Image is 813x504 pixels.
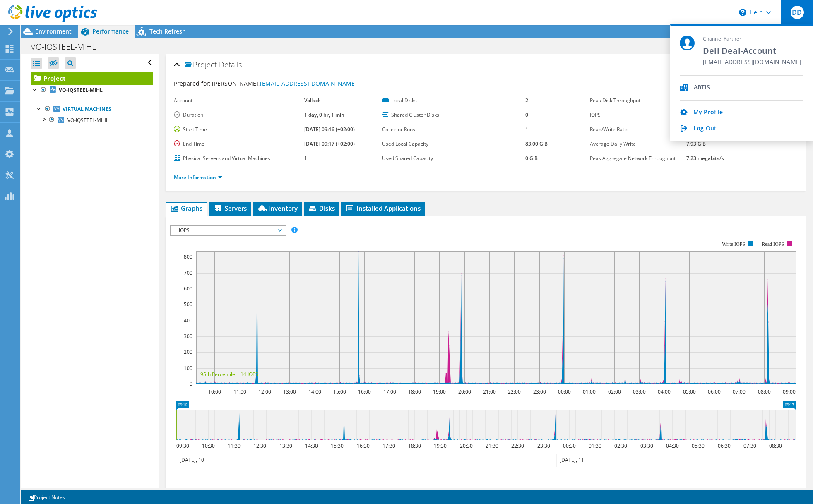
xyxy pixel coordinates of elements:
b: 1 [304,155,307,162]
label: Account [174,96,304,105]
text: 12:30 [253,442,266,449]
text: 800 [184,253,192,260]
text: 04:00 [657,388,670,395]
text: 07:00 [732,388,745,395]
text: 04:30 [666,442,678,449]
text: 20:00 [458,388,471,395]
span: Disks [308,204,335,212]
text: 06:30 [717,442,730,449]
label: Local Disks [382,96,525,105]
text: 03:00 [633,388,645,395]
text: 15:00 [333,388,346,395]
text: 00:00 [558,388,570,395]
text: 01:30 [588,442,601,449]
b: 7.23 megabits/s [686,155,724,162]
span: Project [185,61,217,69]
text: 300 [184,333,192,340]
text: 12:00 [258,388,271,395]
a: More Information [174,174,222,181]
span: [EMAIL_ADDRESS][DOMAIN_NAME] [703,59,801,67]
text: 200 [184,348,192,355]
text: 09:30 [176,442,189,449]
a: Log Out [693,125,717,133]
label: Read/Write Ratio [590,125,686,134]
label: IOPS [590,111,686,119]
label: Collector Runs [382,125,525,134]
a: VO-IQSTEEL-MIHL [31,85,153,96]
a: [EMAIL_ADDRESS][DOMAIN_NAME] [260,79,357,87]
text: 18:00 [408,388,421,395]
label: Duration [174,111,304,119]
b: 1 day, 0 hr, 1 min [304,111,344,118]
text: 09:00 [782,388,795,395]
label: End Time [174,140,304,148]
b: 0 [525,111,528,118]
span: Channel Partner [703,36,801,43]
text: 13:00 [283,388,296,395]
b: 83.00 GiB [525,140,548,147]
text: 02:30 [614,442,627,449]
a: Virtual Machines [31,104,153,115]
label: Peak Disk Throughput [590,96,686,105]
text: 14:30 [305,442,318,449]
b: 2 [525,97,528,104]
label: Shared Cluster Disks [382,111,525,119]
text: 06:00 [707,388,720,395]
span: IOPS [175,226,281,235]
b: Vollack [304,97,321,104]
span: [PERSON_NAME], [212,79,357,87]
text: 400 [184,317,192,324]
text: 05:30 [691,442,704,449]
span: Installed Applications [345,204,421,212]
text: 23:00 [533,388,546,395]
span: Tech Refresh [149,27,186,35]
text: 16:30 [356,442,369,449]
text: 22:30 [511,442,524,449]
a: VO-IQSTEEL-MIHL [31,115,153,125]
text: 15:30 [330,442,343,449]
span: Performance [92,27,129,35]
div: ABTIS [694,84,710,92]
label: Prepared for: [174,79,211,87]
text: 07:30 [743,442,756,449]
label: Peak Aggregate Network Throughput [590,154,686,163]
label: Used Local Capacity [382,140,525,148]
text: 03:30 [640,442,653,449]
a: Project Notes [22,492,71,502]
text: 100 [184,365,192,372]
label: Used Shared Capacity [382,154,525,163]
text: 02:00 [608,388,621,395]
text: 00:30 [563,442,575,449]
text: 19:30 [433,442,446,449]
span: Dell Deal-Account [703,45,801,56]
text: 01:00 [582,388,595,395]
text: 17:00 [383,388,396,395]
text: Read IOPS [762,241,784,247]
text: 21:30 [485,442,498,449]
text: 600 [184,285,192,292]
text: 700 [184,269,192,276]
label: Physical Servers and Virtual Machines [174,154,304,163]
text: 11:30 [227,442,240,449]
text: 08:30 [769,442,782,449]
text: 17:30 [382,442,395,449]
text: 95th Percentile = 14 IOPS [200,371,258,378]
label: Average Daily Write [590,140,686,148]
a: Project [31,72,153,85]
span: Details [219,60,242,70]
text: 22:00 [508,388,520,395]
text: 16:00 [358,388,370,395]
text: 14:00 [308,388,321,395]
label: Start Time [174,125,304,134]
text: 10:00 [208,388,221,395]
span: Inventory [257,204,298,212]
text: 0 [190,380,192,387]
span: Servers [214,204,247,212]
b: 7.93 GiB [686,140,706,147]
text: 13:30 [279,442,292,449]
text: 23:30 [537,442,550,449]
b: 0 GiB [525,155,538,162]
span: DD [791,6,804,19]
b: [DATE] 09:17 (+02:00) [304,140,355,147]
span: Graphs [170,204,202,212]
